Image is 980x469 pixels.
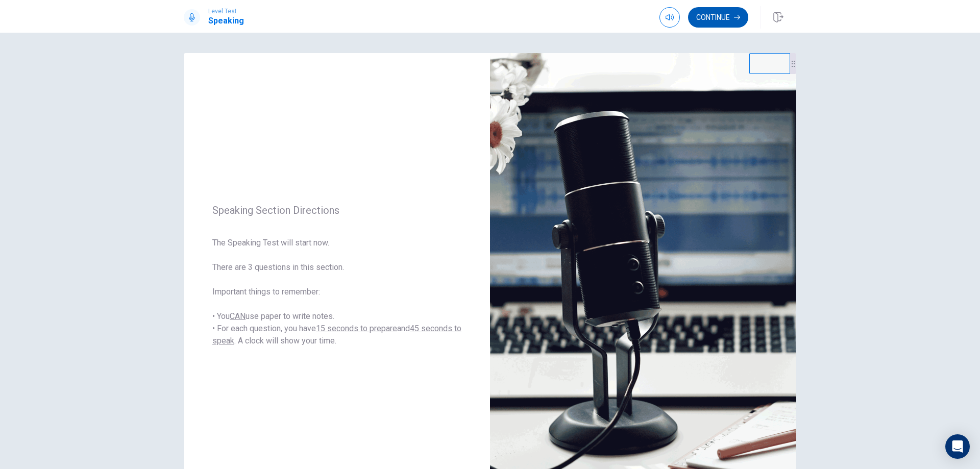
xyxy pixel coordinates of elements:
[208,8,244,15] span: Level Test
[945,434,970,459] div: Open Intercom Messenger
[212,204,461,216] span: Speaking Section Directions
[208,15,244,27] h1: Speaking
[230,311,246,321] u: CAN
[316,324,397,333] u: 15 seconds to prepare
[688,7,748,28] button: Continue
[212,237,461,347] span: The Speaking Test will start now. There are 3 questions in this section. Important things to reme...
